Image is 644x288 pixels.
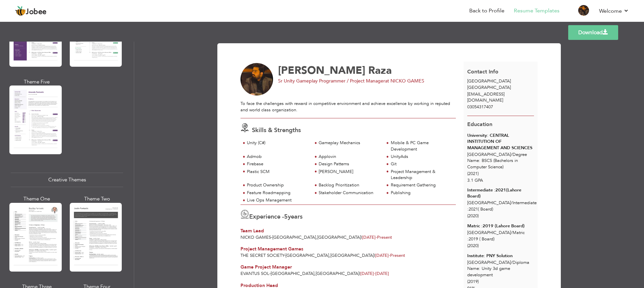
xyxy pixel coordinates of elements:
div: Theme Two [71,195,123,203]
div: UnityAds [391,154,452,160]
a: Resume Templates [514,7,559,15]
span: [GEOGRAPHIC_DATA] [316,271,359,277]
span: (2020) [467,213,479,219]
span: / [511,260,513,266]
span: Game Project Manager [240,264,292,270]
span: Sr Unity Gameplay Programmer / Project Manager [278,78,385,84]
span: Education [467,121,492,128]
span: at NICKO GAMES [385,78,424,84]
span: [DATE] [360,271,375,277]
div: Project Management & Leadership [391,169,452,181]
span: Project Management Games [240,246,303,252]
span: [GEOGRAPHIC_DATA] Intermediate :2021( Board) [467,200,537,212]
div: Plastic SCM [247,169,308,175]
span: Present [362,234,392,240]
span: 5 [284,213,288,221]
span: [PERSON_NAME] [278,63,365,77]
span: , [329,252,330,258]
span: | [359,271,360,277]
span: [GEOGRAPHIC_DATA] [317,234,361,240]
span: [GEOGRAPHIC_DATA] Diploma Name: Unity 3d game development [467,260,529,278]
span: Jobee [26,8,47,16]
span: [GEOGRAPHIC_DATA] [285,252,329,258]
div: Product Ownership [247,182,308,188]
span: (2019) [467,279,479,285]
span: (2020) [467,243,479,249]
div: Design Patterns [319,161,380,167]
span: / [511,152,513,158]
div: Gameplay Mechanics [319,140,380,146]
span: The Secret Society [240,252,284,258]
span: [EMAIL_ADDRESS][DOMAIN_NAME] [467,91,504,104]
div: Unity (C#) [247,140,308,146]
div: Theme Five [11,78,63,85]
span: - [376,234,377,240]
div: Publishing [391,190,452,196]
div: Firebase [247,161,308,167]
img: jobee.io [15,6,26,16]
span: [GEOGRAPHIC_DATA] [271,271,314,277]
span: [GEOGRAPHIC_DATA] Degree Name: BSCS (Bachelors in Computer Science) [467,152,527,170]
span: / [511,200,513,206]
span: [GEOGRAPHIC_DATA] [467,78,511,84]
div: Intermediate :2021(Lahore Board) [467,187,534,199]
div: [PERSON_NAME] [319,169,380,175]
span: - [284,252,285,258]
div: To face the challenges with reward in competitive environment and achieve excellence by working i... [240,101,456,113]
span: NICKO GAMES [240,234,271,240]
span: , [316,234,317,240]
div: Git [391,161,452,167]
span: Experience - [249,213,284,221]
span: [GEOGRAPHIC_DATA] Matric :2019 ( Board) [467,230,525,242]
span: [GEOGRAPHIC_DATA] [272,234,316,240]
span: Skills & Strengths [252,126,301,134]
span: 3.1 GPA [467,177,483,183]
span: [DATE] [375,252,390,258]
div: Theme One [11,195,63,203]
div: Mobile & PC Game Development [391,140,452,152]
a: Jobee [15,6,47,16]
div: Institute: PNY Solution [467,253,534,259]
div: Creative Themes [11,173,123,187]
div: Stakeholder Communication [319,190,380,196]
a: Download [568,25,618,40]
div: University: CENTRAL INSTITUTION OF MANAGEMENT AND SCIENCES [467,132,534,151]
span: [DATE] [360,271,389,277]
span: - [389,252,390,258]
span: Raza [368,63,392,77]
span: Contact Info [467,68,498,75]
span: - [269,271,271,277]
span: Present [375,252,405,258]
span: - [271,234,272,240]
span: Team Lead [240,228,264,234]
div: Feature Roadmapping [247,190,308,196]
a: Back to Profile [469,7,504,15]
span: | [361,234,362,240]
span: [DATE] [362,234,377,240]
span: | [374,252,375,258]
div: Live Ops Management [247,197,308,204]
a: Welcome [599,7,629,15]
span: Evantus Sol [240,271,269,277]
label: years [284,213,303,221]
div: Requirement Gathering [391,182,452,188]
span: [GEOGRAPHIC_DATA] [467,84,511,91]
div: Admob [247,154,308,160]
div: Matric :2019 (Lahore Board) [467,223,534,229]
span: 03054317407 [467,104,493,110]
span: (2021) [467,171,479,177]
img: No image [240,63,273,96]
div: Backlog Prioritization [319,182,380,188]
img: Profile Img [578,5,589,16]
span: [GEOGRAPHIC_DATA] [330,252,374,258]
div: Applovin [319,154,380,160]
span: / [511,230,513,236]
span: - [374,271,375,277]
span: , [314,271,316,277]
